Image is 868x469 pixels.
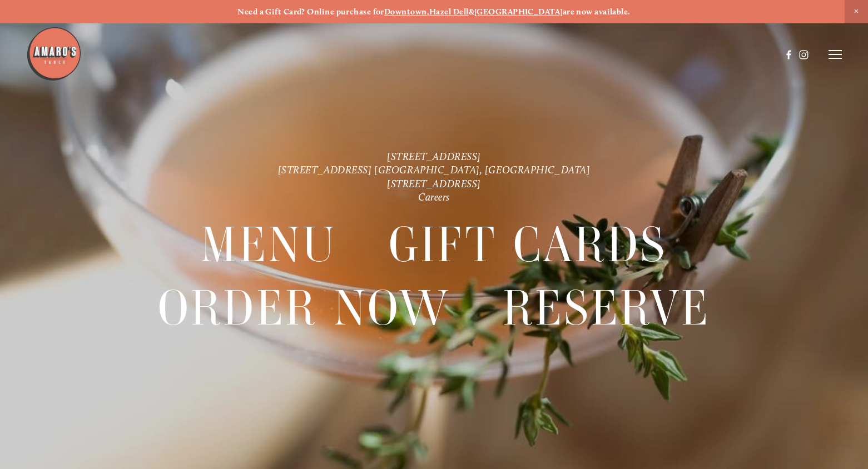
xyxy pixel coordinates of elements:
[237,7,384,17] strong: Need a Gift Card? Online purchase for
[469,7,474,17] strong: &
[563,7,631,17] strong: are now available.
[427,7,429,17] strong: ,
[503,277,711,340] span: Reserve
[429,7,469,17] a: Hazel Dell
[26,26,82,82] img: Amaro's Table
[503,277,711,339] a: Reserve
[474,7,563,17] a: [GEOGRAPHIC_DATA]
[387,177,481,190] a: [STREET_ADDRESS]
[201,213,336,276] a: Menu
[389,213,667,276] a: Gift Cards
[384,7,427,17] a: Downtown
[387,150,481,163] a: [STREET_ADDRESS]
[418,191,450,203] a: Careers
[278,163,591,176] a: [STREET_ADDRESS] [GEOGRAPHIC_DATA], [GEOGRAPHIC_DATA]
[158,277,451,340] span: Order Now
[158,277,451,339] a: Order Now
